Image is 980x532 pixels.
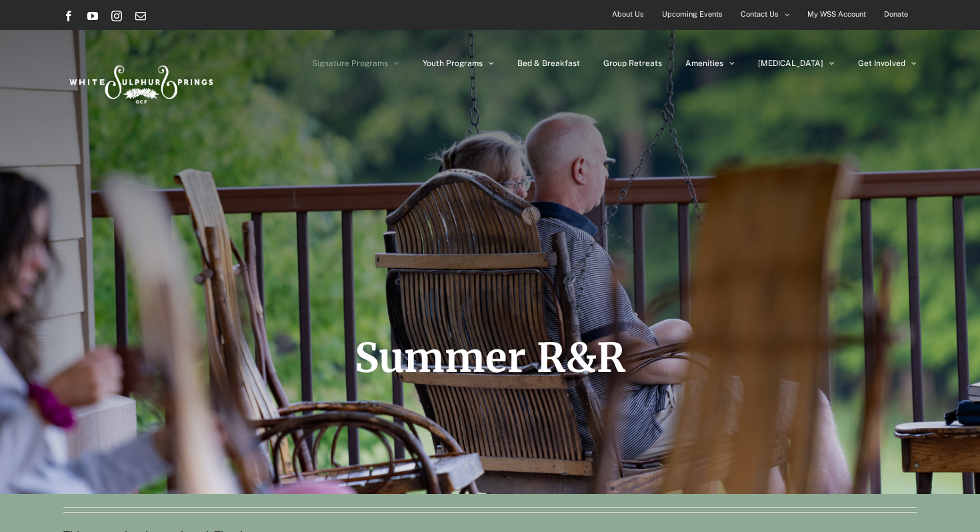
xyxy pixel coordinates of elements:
a: Get Involved [858,30,917,97]
a: Facebook [63,11,74,21]
img: White Sulphur Springs Logo [63,51,217,113]
span: Donate [884,5,908,24]
span: Contact Us [741,5,779,24]
span: [MEDICAL_DATA] [758,59,823,67]
nav: Main Menu [312,30,917,97]
span: Youth Programs [423,59,483,67]
span: Signature Programs [312,59,388,67]
a: Amenities [685,30,735,97]
a: [MEDICAL_DATA] [758,30,835,97]
a: Group Retreats [603,30,662,97]
span: Upcoming Events [662,5,723,24]
a: YouTube [87,11,98,21]
a: Youth Programs [423,30,494,97]
span: Bed & Breakfast [517,59,580,67]
span: About Us [612,5,644,24]
span: Get Involved [858,59,905,67]
span: Summer R&R [355,333,626,383]
a: Signature Programs [312,30,399,97]
span: Group Retreats [603,59,662,67]
a: Email [135,11,146,21]
a: Instagram [111,11,122,21]
span: My WSS Account [807,5,866,24]
a: Bed & Breakfast [517,30,580,97]
span: Amenities [685,59,723,67]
